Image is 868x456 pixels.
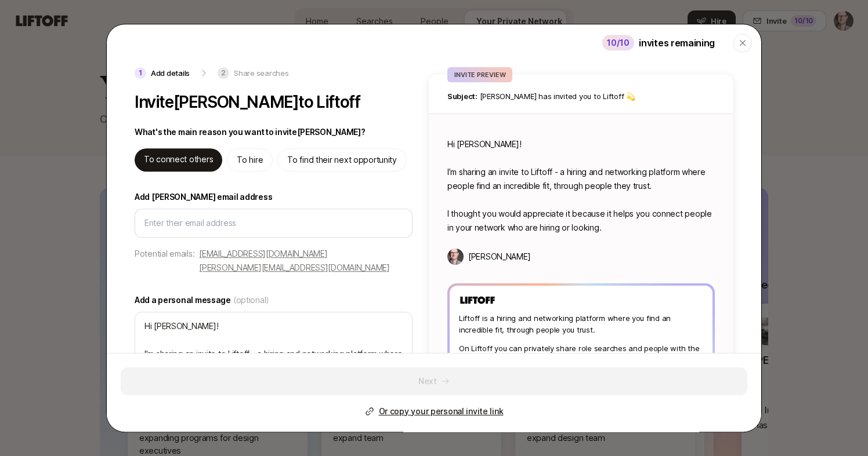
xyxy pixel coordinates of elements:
[287,153,397,167] p: To find their next opportunity
[151,67,190,79] p: Add details
[199,247,327,261] button: [EMAIL_ADDRESS][DOMAIN_NAME]
[447,249,464,265] img: Matt
[639,35,715,50] p: invites remaining
[135,93,360,111] p: Invite [PERSON_NAME] to Liftoff
[237,153,263,167] p: To hire
[135,293,413,307] label: Add a personal message
[135,190,413,204] label: Add [PERSON_NAME] email address
[135,67,146,79] p: 1
[459,295,496,306] img: Liftoff Logo
[468,250,530,264] p: [PERSON_NAME]
[144,216,403,230] input: Enter their email address
[447,92,478,101] span: Subject:
[135,312,413,424] textarea: Hi [PERSON_NAME]! I’m sharing an invite to Liftoff - a hiring and networking platform where peopl...
[234,67,288,79] p: Share searches
[459,312,703,335] p: Liftoff is a hiring and networking platform where you find an incredible fit, through people you ...
[447,90,715,102] p: [PERSON_NAME] has invited you to Liftoff 💫
[199,261,390,275] button: [PERSON_NAME][EMAIL_ADDRESS][DOMAIN_NAME]
[218,67,229,79] p: 2
[454,70,505,80] p: INVITE PREVIEW
[602,35,634,50] div: 10 /10
[365,404,504,418] button: Or copy your personal invite link
[379,404,504,418] p: Or copy your personal invite link
[135,247,194,261] p: Potential emails:
[135,125,366,139] p: What's the main reason you want to invite [PERSON_NAME] ?
[233,293,269,307] span: (optional)
[144,152,213,166] p: To connect others
[447,137,715,235] p: Hi [PERSON_NAME]! I’m sharing an invite to Liftoff - a hiring and networking platform where peopl...
[459,342,703,366] p: On Liftoff you can privately share role searches and people with the best people you know.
